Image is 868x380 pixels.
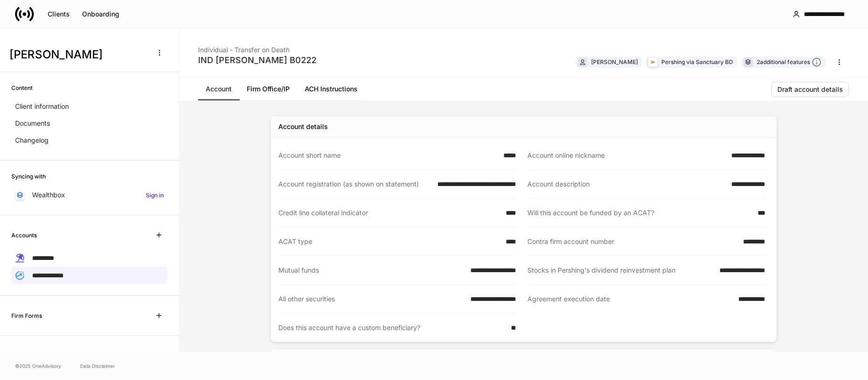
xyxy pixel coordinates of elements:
[11,231,37,240] h6: Accounts
[48,11,70,17] div: Clients
[527,237,737,246] div: Contra firm account number
[591,57,638,66] div: [PERSON_NAME]
[11,132,167,149] a: Changelog
[15,136,49,145] p: Changelog
[198,40,317,55] div: Individual - Transfer on Death
[278,151,498,160] div: Account short name
[278,237,500,246] div: ACAT type
[527,294,733,304] div: Agreement execution date
[297,78,365,100] a: ACH Instructions
[661,57,733,66] div: Pershing via Sanctuary BD
[278,294,465,304] div: All other securities
[278,179,432,189] div: Account registration (as shown on statement)
[527,266,714,275] div: Stocks in Pershing's dividend reinvestment plan
[146,191,164,200] h6: Sign in
[11,350,58,359] h6: [PERSON_NAME]
[757,57,821,67] div: 2 additional features
[15,102,69,111] p: Client information
[11,186,167,203] a: WealthboxSign in
[9,47,146,62] h3: [PERSON_NAME]
[278,323,505,332] div: Does this account have a custom beneficiary?
[527,179,726,189] div: Account description
[32,190,65,200] p: Wealthbox
[11,311,42,320] h6: Firm Forms
[198,55,317,66] div: IND [PERSON_NAME] B0222
[239,78,297,100] a: Firm Office/IP
[11,115,167,132] a: Documents
[198,78,239,100] a: Account
[15,119,50,128] p: Documents
[527,208,752,218] div: Will this account be funded by an ACAT?
[11,98,167,115] a: Client information
[42,7,76,22] button: Clients
[11,172,46,181] h6: Syncing with
[278,208,500,218] div: Credit line collateral indicator
[278,266,465,275] div: Mutual funds
[771,82,849,97] button: Draft account details
[15,362,61,370] span: © 2025 OneAdvisory
[278,122,328,131] div: Account details
[527,151,726,160] div: Account online nickname
[82,11,119,17] div: Onboarding
[777,86,843,93] div: Draft account details
[80,362,115,370] a: Data Disclaimer
[11,83,33,92] h6: Content
[76,7,125,22] button: Onboarding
